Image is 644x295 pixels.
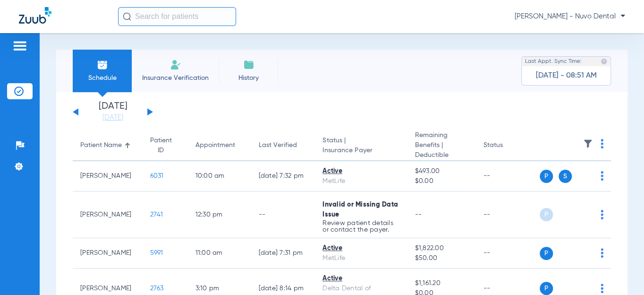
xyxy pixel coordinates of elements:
span: Schedule [80,73,125,83]
span: $493.00 [415,166,468,176]
div: Appointment [195,140,244,150]
td: [DATE] 7:32 PM [251,161,315,191]
td: -- [251,191,315,238]
span: Last Appt. Sync Time: [525,57,582,66]
img: group-dot-blue.svg [601,139,603,148]
span: 2763 [150,285,164,292]
div: Patient ID [150,136,172,156]
th: Status [476,130,540,161]
img: Schedule [97,59,108,70]
input: Search for patients [118,7,236,26]
div: Appointment [195,140,235,150]
span: $0.00 [415,176,468,186]
th: Status | [315,130,407,161]
div: Active [322,243,399,253]
span: -- [415,211,422,218]
span: S [559,170,572,183]
img: filter.svg [583,139,593,148]
span: [PERSON_NAME] - Nuvo Dental [515,12,625,21]
div: MetLife [322,176,399,186]
img: last sync help info [601,58,607,65]
td: -- [476,161,540,191]
td: [PERSON_NAME] [73,191,143,238]
td: -- [476,191,540,238]
span: 2741 [150,211,163,218]
span: Deductible [415,150,468,160]
span: $1,822.00 [415,243,468,253]
td: [PERSON_NAME] [73,238,143,269]
th: Remaining Benefits | [407,130,475,161]
span: History [226,73,271,83]
iframe: Chat Widget [597,250,644,295]
td: -- [476,238,540,269]
li: [DATE] [85,102,141,122]
div: Patient Name [80,140,122,150]
div: Active [322,166,399,176]
div: Patient ID [150,136,180,156]
span: Insurance Payer [322,146,399,156]
div: Last Verified [259,140,308,150]
img: History [243,59,254,70]
span: [DATE] - 08:51 AM [536,71,597,80]
span: P [540,170,553,183]
span: 6031 [150,173,164,179]
img: hamburger-icon [12,40,27,52]
img: group-dot-blue.svg [601,210,603,219]
span: Insurance Verification [139,73,212,83]
div: Last Verified [259,140,297,150]
div: Patient Name [80,140,135,150]
span: 5991 [150,250,163,256]
span: $1,161.20 [415,278,468,288]
span: P [540,282,553,295]
td: 11:00 AM [188,238,251,269]
span: P [540,247,553,260]
td: [PERSON_NAME] [73,161,143,191]
td: [DATE] 7:31 PM [251,238,315,269]
span: $50.00 [415,253,468,263]
div: Active [322,274,399,284]
td: 10:00 AM [188,161,251,191]
img: group-dot-blue.svg [601,248,603,258]
div: MetLife [322,253,399,263]
p: Review patient details or contact the payer. [322,220,399,233]
td: 12:30 PM [188,191,251,238]
img: Search Icon [123,12,131,21]
img: Manual Insurance Verification [170,59,181,70]
img: Zuub Logo [19,7,51,24]
img: group-dot-blue.svg [601,171,603,181]
a: [DATE] [85,113,141,122]
span: P [540,208,553,221]
span: Invalid or Missing Data Issue [322,201,398,218]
